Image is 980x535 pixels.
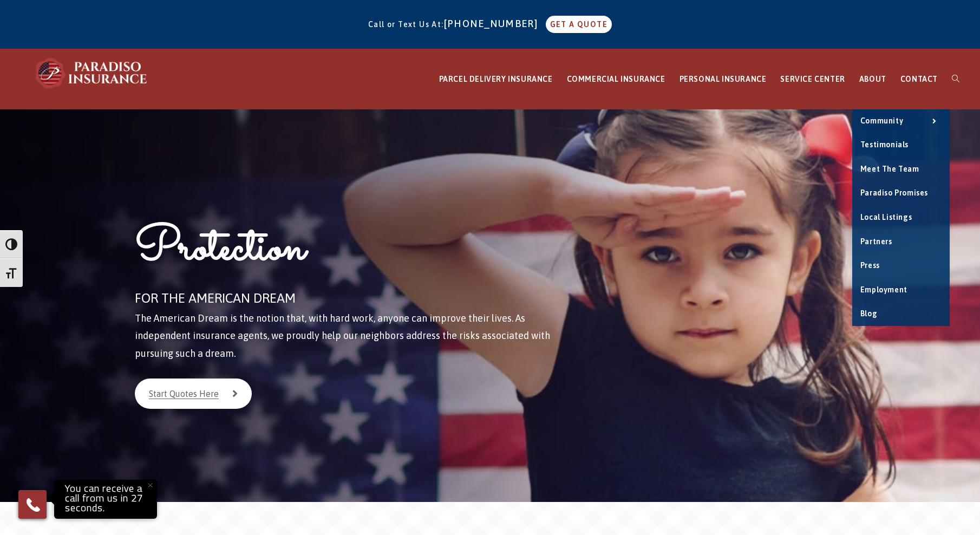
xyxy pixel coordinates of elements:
[852,206,950,230] a: Local Listings
[444,18,544,29] a: [PHONE_NUMBER]
[24,496,42,513] img: Phone icon
[32,57,152,89] img: Paradiso Insurance
[852,181,950,205] a: Paradiso Promises
[439,75,553,83] span: PARCEL DELIVERY INSURANCE
[567,75,665,83] span: COMMERCIAL INSURANCE
[852,302,950,326] a: Blog
[57,482,154,516] p: You can receive a call from us in 27 seconds.
[852,109,950,133] a: Community
[546,16,612,33] a: GET A QUOTE
[368,20,444,29] span: Call or Text Us At:
[135,379,252,409] a: Start Quotes Here
[900,75,938,83] span: CONTACT
[135,312,550,359] span: The American Dream is the notion that, with hard work, anyone can improve their lives. As indepen...
[860,309,877,318] span: Blog
[860,116,903,125] span: Community
[860,213,912,221] span: Local Listings
[773,49,852,109] a: SERVICE CENTER
[860,285,907,294] span: Employment
[860,165,919,173] span: Meet the Team
[560,49,672,109] a: COMMERCIAL INSURANCE
[135,218,566,286] h1: Protection
[672,49,774,109] a: PERSONAL INSURANCE
[432,49,560,109] a: PARCEL DELIVERY INSURANCE
[860,140,909,149] span: Testimonials
[852,278,950,302] a: Employment
[859,75,886,83] span: ABOUT
[893,49,945,109] a: CONTACT
[852,158,950,181] a: Meet the Team
[780,75,845,83] span: SERVICE CENTER
[680,75,767,83] span: PERSONAL INSURANCE
[138,473,162,497] button: Close
[860,188,928,197] span: Paradiso Promises
[860,237,892,246] span: Partners
[852,254,950,278] a: Press
[135,291,296,305] span: FOR THE AMERICAN DREAM
[860,261,880,270] span: Press
[852,230,950,254] a: Partners
[852,133,950,157] a: Testimonials
[852,49,893,109] a: ABOUT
